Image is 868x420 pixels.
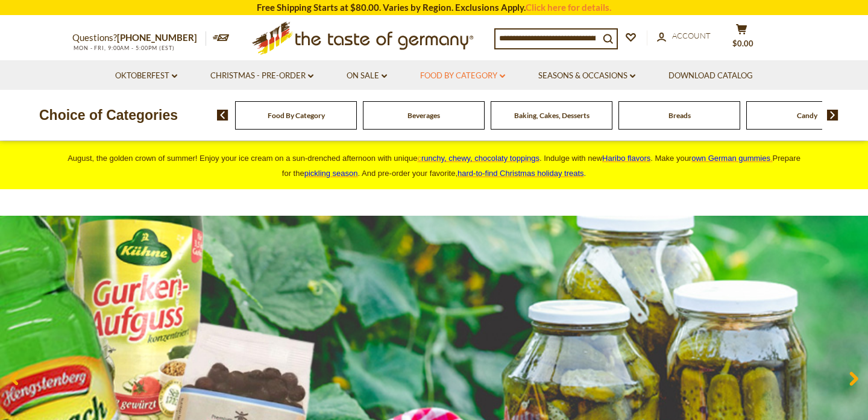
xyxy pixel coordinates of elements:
a: Click here for details. [526,2,611,13]
span: August, the golden crown of summer! Enjoy your ice cream on a sun-drenched afternoon with unique ... [68,154,800,178]
a: Oktoberfest [115,69,177,83]
a: Beverages [407,111,440,120]
a: crunchy, chewy, chocolaty toppings [417,154,539,163]
a: Seasons & Occasions [538,69,635,83]
a: Breads [668,111,691,120]
a: Download Catalog [668,69,753,83]
p: Questions? [72,30,206,46]
img: next arrow [827,110,838,121]
a: Baking, Cakes, Desserts [514,111,590,120]
span: MON - FRI, 9:00AM - 5:00PM (EST) [72,45,175,51]
a: pickling season [304,169,358,178]
span: . [458,169,586,178]
img: previous arrow [217,110,228,121]
span: Account [672,31,711,40]
a: On Sale [347,69,387,83]
a: Food By Category [420,69,505,83]
a: Christmas - PRE-ORDER [210,69,313,83]
a: Food By Category [268,111,325,120]
a: own German gummies. [691,154,772,163]
a: [PHONE_NUMBER] [117,32,197,43]
a: Haribo flavors [602,154,650,163]
button: $0.00 [723,24,759,54]
a: hard-to-find Christmas holiday treats [458,169,584,178]
span: $0.00 [732,39,753,48]
a: Candy [797,111,817,120]
span: runchy, chewy, chocolaty toppings [421,154,539,163]
a: Account [657,30,711,43]
span: own German gummies [691,154,770,163]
